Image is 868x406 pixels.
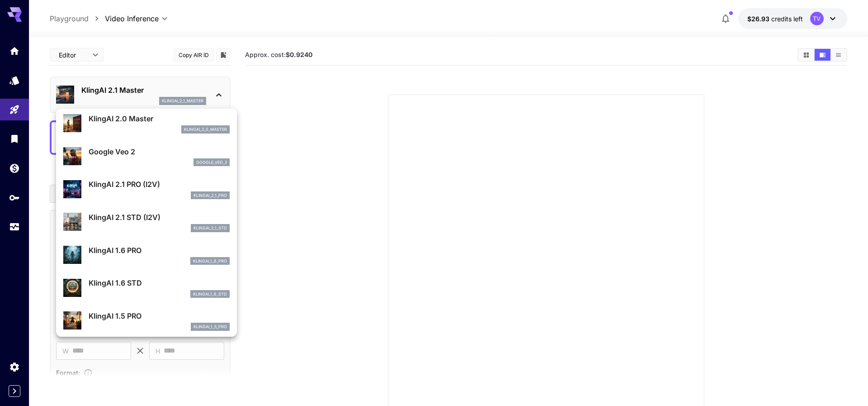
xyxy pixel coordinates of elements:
div: KlingAI 1.6 PROklingai_1_6_pro [63,241,230,269]
div: KlingAI 1.6 STDklingai_1_6_std [63,274,230,301]
p: klingai_2_1_std [193,225,227,231]
p: klingai_1_6_std [193,291,227,297]
p: KlingAI 1.6 PRO [89,245,230,256]
p: KlingAI 2.0 Master [89,113,230,124]
p: klingai_1_5_pro [193,324,227,330]
p: klingai_2_0_master [184,126,227,133]
div: KlingAI 2.0 Masterklingai_2_0_master [63,110,230,137]
p: KlingAI 1.6 STD [89,277,230,288]
div: Google Veo 2google_veo_2 [63,143,230,170]
p: KlingAI 2.1 PRO (I2V) [89,179,230,190]
p: google_veo_2 [196,159,227,166]
p: klingai_1_6_pro [193,258,227,264]
div: KlingAI 2.1 PRO (I2V)klingai_2_1_pro [63,175,230,203]
div: KlingAI 2.1 STD (I2V)klingai_2_1_std [63,208,230,236]
p: KlingAI 1.5 PRO [89,310,230,321]
p: KlingAI 2.1 STD (I2V) [89,212,230,223]
p: Google Veo 2 [89,146,230,157]
p: klingai_2_1_pro [193,192,227,199]
div: KlingAI 1.5 PROklingai_1_5_pro [63,307,230,334]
